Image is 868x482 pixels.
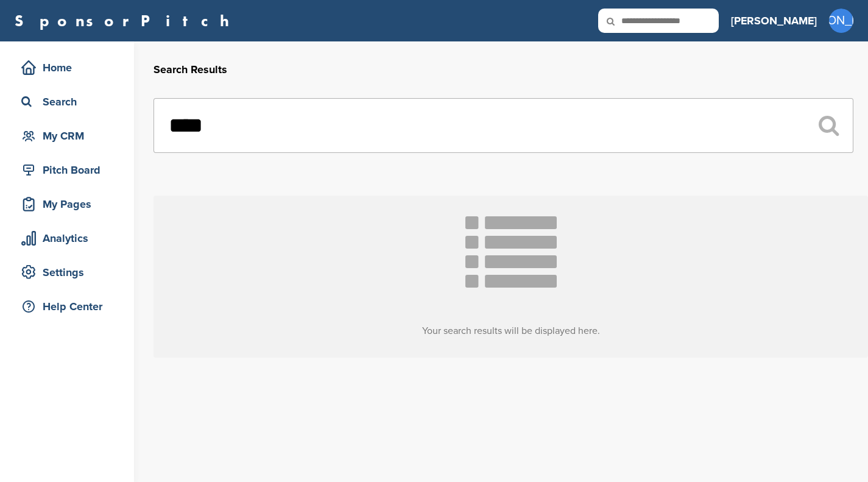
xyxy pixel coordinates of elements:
[731,12,817,29] h3: [PERSON_NAME]
[18,125,122,147] div: My CRM
[18,261,122,283] div: Settings
[18,57,122,79] div: Home
[15,13,237,29] a: SponsorPitch
[12,190,122,218] a: My Pages
[12,258,122,286] a: Settings
[18,91,122,113] div: Search
[12,88,122,116] a: Search
[12,224,122,252] a: Analytics
[829,9,853,33] span: [PERSON_NAME]
[153,62,853,78] h2: Search Results
[153,324,868,338] h3: Your search results will be displayed here.
[12,122,122,150] a: My CRM
[12,292,122,321] a: Help Center
[18,296,122,317] div: Help Center
[18,159,122,181] div: Pitch Board
[731,7,817,34] a: [PERSON_NAME]
[12,156,122,184] a: Pitch Board
[18,193,122,215] div: My Pages
[12,54,122,82] a: Home
[18,227,122,249] div: Analytics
